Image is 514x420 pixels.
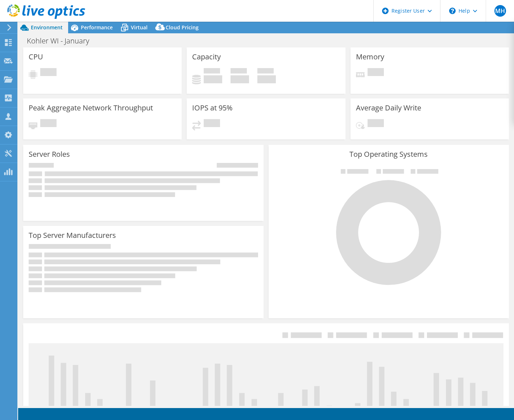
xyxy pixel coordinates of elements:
h3: CPU [29,53,43,61]
span: Free [231,68,247,75]
h4: 0 GiB [204,75,222,83]
h3: IOPS at 95% [192,104,233,112]
span: Pending [40,68,57,78]
span: Pending [368,68,384,78]
span: Performance [81,24,113,31]
span: Cloud Pricing [166,24,199,31]
h4: 0 GiB [257,75,276,83]
span: Pending [40,119,57,129]
h3: Server Roles [29,150,70,158]
h3: Memory [356,53,384,61]
span: Total [257,68,274,75]
h4: 0 GiB [231,75,249,83]
span: Used [204,68,220,75]
span: Virtual [131,24,148,31]
span: Environment [31,24,63,31]
span: MH [494,5,506,17]
h3: Top Server Manufacturers [29,231,116,239]
span: Pending [204,119,220,129]
h3: Top Operating Systems [274,150,503,158]
svg: \n [449,8,456,14]
h3: Peak Aggregate Network Throughput [29,104,153,112]
h3: Capacity [192,53,221,61]
h3: Average Daily Write [356,104,421,112]
span: Pending [368,119,384,129]
h1: Kohler WI - January [24,37,100,45]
